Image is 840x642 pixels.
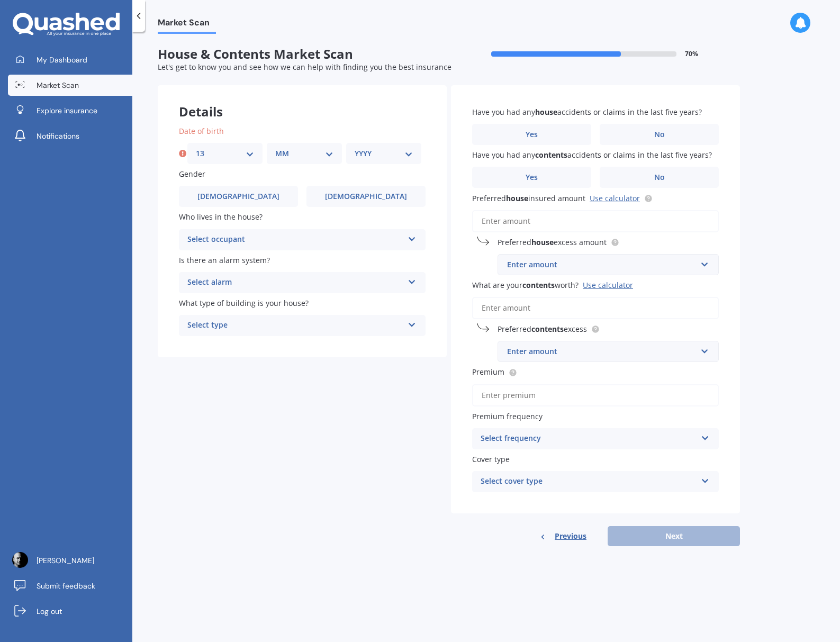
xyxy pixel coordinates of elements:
span: Premium frequency [472,411,543,421]
span: Date of birth [179,126,224,136]
a: Log out [8,601,132,622]
b: house [535,107,557,117]
b: house [531,237,554,247]
span: Yes [526,173,538,182]
a: Explore insurance [8,100,132,121]
div: Select occupant [187,233,403,246]
div: Select cover type [481,475,697,488]
b: contents [535,150,567,160]
span: [DEMOGRAPHIC_DATA] [325,192,407,201]
b: contents [522,280,555,290]
span: Market Scan [158,17,216,32]
input: Enter amount [472,210,719,232]
span: Log out [37,606,62,617]
div: Select alarm [187,276,403,289]
input: Enter premium [472,384,719,406]
span: Cover type [472,454,510,464]
div: Use calculator [583,280,633,290]
span: No [654,130,665,139]
span: Submit feedback [37,581,95,591]
span: Explore insurance [37,105,97,116]
div: Enter amount [507,346,697,357]
span: Have you had any accidents or claims in the last five years? [472,150,712,160]
span: Preferred excess amount [498,237,607,247]
span: My Dashboard [37,55,87,65]
a: Market Scan [8,75,132,96]
span: [PERSON_NAME] [37,555,94,566]
input: Enter amount [472,297,719,319]
span: Let's get to know you and see how we can help with finding you the best insurance [158,62,451,72]
span: Preferred insured amount [472,193,585,203]
img: ACg8ocKagD2lov7iKk2sD6Mz9kk4SI5sMqZE4lqYV6OSowOdzaPy3Kc=s96-c [12,552,28,568]
span: Is there an alarm system? [179,255,270,265]
span: Preferred excess [498,324,587,334]
span: [DEMOGRAPHIC_DATA] [197,192,279,201]
div: Select type [187,319,403,332]
span: House & Contents Market Scan [158,47,449,62]
b: contents [531,324,564,334]
span: Who lives in the house? [179,212,263,222]
a: [PERSON_NAME] [8,550,132,571]
span: Premium [472,367,504,377]
a: Submit feedback [8,575,132,596]
span: Market Scan [37,80,79,91]
a: Notifications [8,125,132,147]
a: Use calculator [590,193,640,203]
div: Details [158,85,447,117]
div: Enter amount [507,259,697,270]
span: What are your worth? [472,280,579,290]
span: Have you had any accidents or claims in the last five years? [472,107,702,117]
span: 70 % [685,50,698,58]
span: Notifications [37,131,79,141]
span: What type of building is your house? [179,298,309,308]
span: Yes [526,130,538,139]
div: Select frequency [481,432,697,445]
span: No [654,173,665,182]
a: My Dashboard [8,49,132,70]
span: Previous [555,528,586,544]
span: Gender [179,169,205,179]
b: house [506,193,528,203]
